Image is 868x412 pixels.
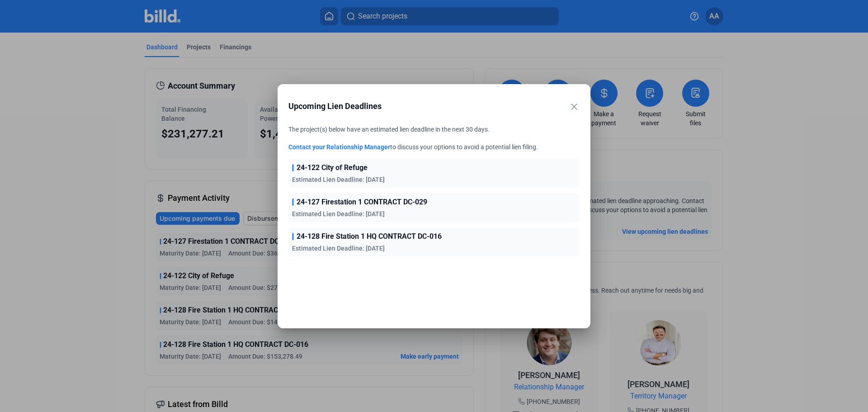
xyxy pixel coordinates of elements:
[390,143,538,151] span: to discuss your options to avoid a potential lien filing.
[292,210,385,218] span: Estimated Lien Deadline: [DATE]
[569,101,580,112] mat-icon: close
[288,126,490,133] span: The project(s) below have an estimated lien deadline in the next 30 days.
[297,231,442,242] span: 24-128 Fire Station 1 HQ CONTRACT DC-016
[297,197,427,208] span: 24-127 Firestation 1 CONTRACT DC-029
[292,176,385,183] span: Estimated Lien Deadline: [DATE]
[297,162,368,173] span: 24-122 City of Refuge
[292,245,385,252] span: Estimated Lien Deadline: [DATE]
[288,143,390,151] a: Contact your Relationship Manager
[288,100,557,113] span: Upcoming Lien Deadlines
